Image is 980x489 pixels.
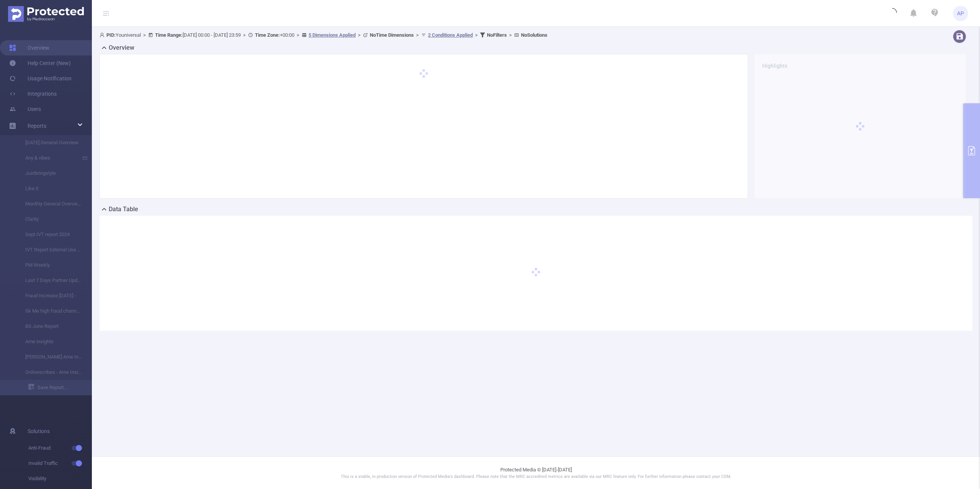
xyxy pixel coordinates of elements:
span: > [356,32,363,38]
span: > [414,32,421,38]
h2: Overview [109,43,134,52]
a: Integrations [9,86,57,101]
footer: Protected Media © [DATE]-[DATE] [92,456,980,489]
a: Reports [28,118,46,134]
h2: Data Table [109,205,138,214]
u: 2 Conditions Applied [428,32,473,38]
p: This is a stable, in production version of Protected Media's dashboard. Please note that the MRC ... [111,474,961,480]
b: Time Range: [155,32,183,38]
span: > [241,32,248,38]
i: icon: user [100,33,106,37]
span: Solutions [28,424,50,439]
b: No Filters [487,32,507,38]
span: > [141,32,148,38]
u: 5 Dimensions Applied [309,32,356,38]
span: Anti-Fraud [28,440,92,456]
i: icon: loading [888,8,897,19]
b: Time Zone: [255,32,280,38]
a: Help Center (New) [9,55,71,71]
img: Protected Media [8,6,84,22]
span: > [507,32,514,38]
span: Invalid Traffic [28,456,92,471]
span: Reports [28,123,46,129]
b: No Solutions [521,32,547,38]
span: AP [957,6,964,21]
span: > [473,32,480,38]
span: > [294,32,302,38]
a: Usage Notification [9,71,72,86]
b: No Time Dimensions [370,32,414,38]
span: Youniversal [DATE] 00:00 - [DATE] 23:59 +00:00 [100,32,547,38]
a: Users [9,101,41,117]
a: Overview [9,40,49,55]
span: Visibility [28,471,92,486]
b: PID: [106,32,116,38]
